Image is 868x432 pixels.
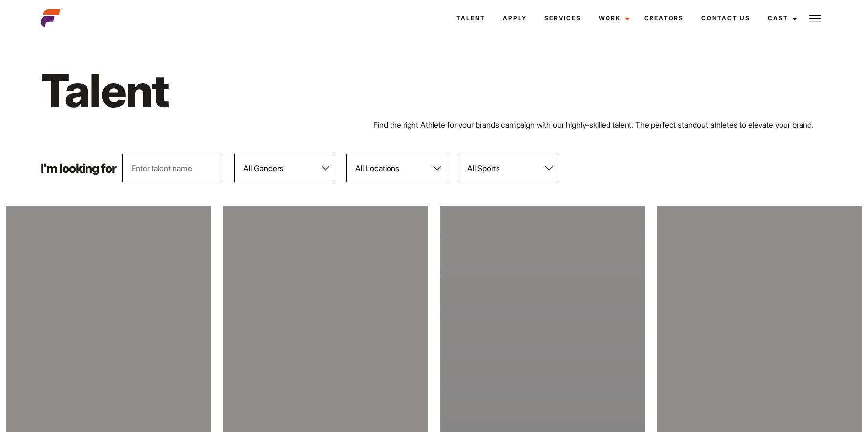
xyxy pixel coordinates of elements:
a: Services [536,5,590,31]
a: Work [590,5,635,31]
p: Find the right Athlete for your brands campaign with our highly-skilled talent. The perfect stand... [373,119,827,130]
a: Creators [635,5,693,31]
img: cropped-aefm-brand-fav-22-square.png [41,8,60,28]
a: Apply [494,5,536,31]
a: Talent [448,5,494,31]
p: I'm looking for [41,162,116,174]
a: Contact Us [693,5,759,31]
img: Burger icon [809,13,821,24]
input: Enter talent name [122,154,222,182]
h1: Talent [41,63,495,119]
a: Cast [759,5,803,31]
